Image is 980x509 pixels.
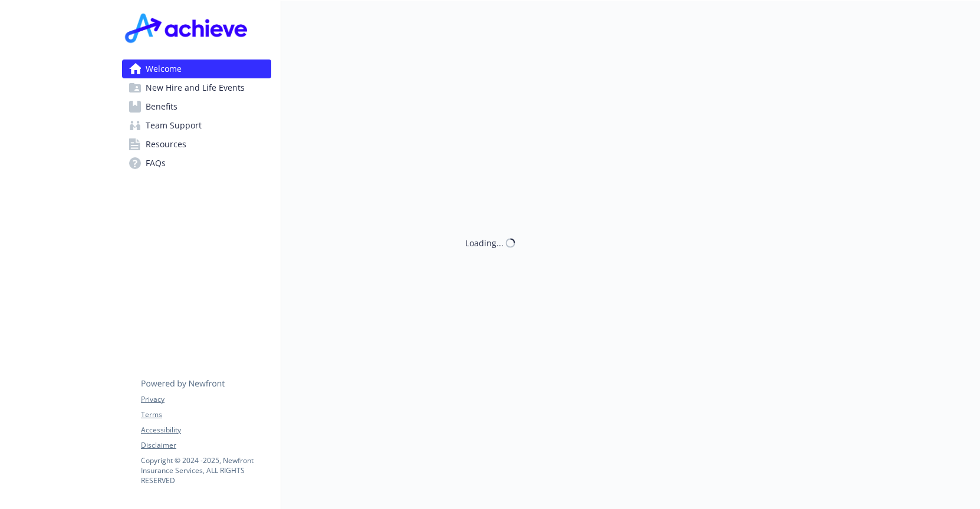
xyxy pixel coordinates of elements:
a: Disclaimer [141,440,271,451]
a: Resources [122,135,271,154]
span: FAQs [146,154,166,173]
a: Welcome [122,60,271,78]
span: Resources [146,135,186,154]
span: Welcome [146,60,182,78]
a: New Hire and Life Events [122,78,271,97]
span: Benefits [146,97,177,116]
span: New Hire and Life Events [146,78,245,97]
span: Team Support [146,116,202,135]
a: Privacy [141,394,271,405]
div: Loading... [465,237,504,249]
a: FAQs [122,154,271,173]
p: Copyright © 2024 - 2025 , Newfront Insurance Services, ALL RIGHTS RESERVED [141,455,271,485]
a: Benefits [122,97,271,116]
a: Accessibility [141,425,271,435]
a: Team Support [122,116,271,135]
a: Terms [141,409,271,420]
